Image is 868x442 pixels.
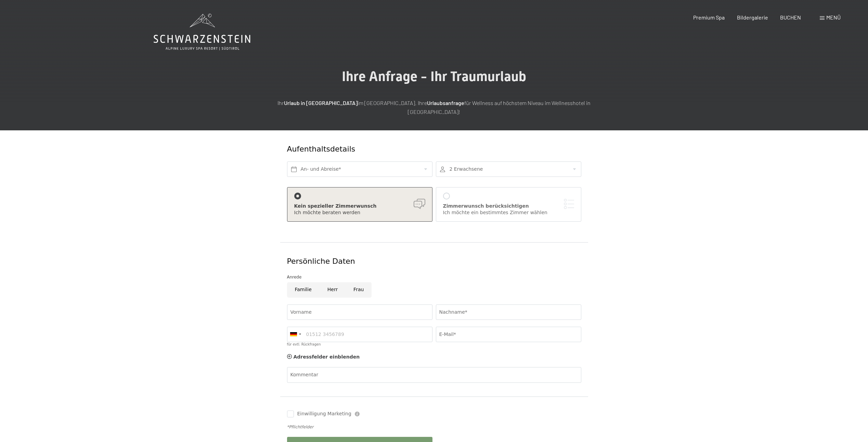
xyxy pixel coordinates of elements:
a: BUCHEN [780,14,801,21]
div: Zimmerwunsch berücksichtigen [443,203,574,210]
div: Ich möchte beraten werden [294,209,425,216]
span: Einwilligung Marketing [297,411,351,417]
div: Aufenthaltsdetails [287,144,532,155]
div: Ich möchte ein bestimmtes Zimmer wählen [443,209,574,216]
a: Bildergalerie [737,14,768,21]
a: Premium Spa [693,14,725,21]
div: Germany (Deutschland): +49 [287,327,303,342]
span: Adressfelder einblenden [294,354,360,360]
span: Menü [826,14,841,21]
input: 01512 3456789 [287,327,432,342]
strong: Urlaub in [GEOGRAPHIC_DATA] [284,100,358,106]
div: Persönliche Daten [287,256,581,267]
span: Ihre Anfrage - Ihr Traumurlaub [342,68,526,84]
div: Anrede [287,274,581,281]
label: für evtl. Rückfragen [287,342,321,346]
div: Kein spezieller Zimmerwunsch [294,203,425,210]
p: Ihr im [GEOGRAPHIC_DATA]. Ihre für Wellness auf höchstem Niveau im Wellnesshotel in [GEOGRAPHIC_D... [263,99,605,116]
strong: Urlaubsanfrage [427,100,464,106]
div: *Pflichtfelder [287,424,581,430]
